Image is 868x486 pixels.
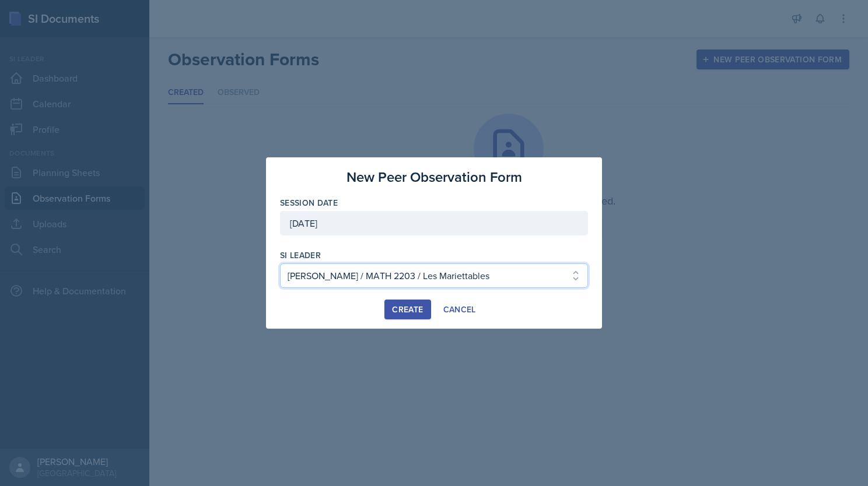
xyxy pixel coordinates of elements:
h3: New Peer Observation Form [346,167,522,188]
button: Create [384,300,430,319]
button: Cancel [436,300,484,319]
label: Session Date [280,197,338,209]
div: Cancel [443,305,476,314]
label: si leader [280,249,321,261]
div: Create [392,305,423,314]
